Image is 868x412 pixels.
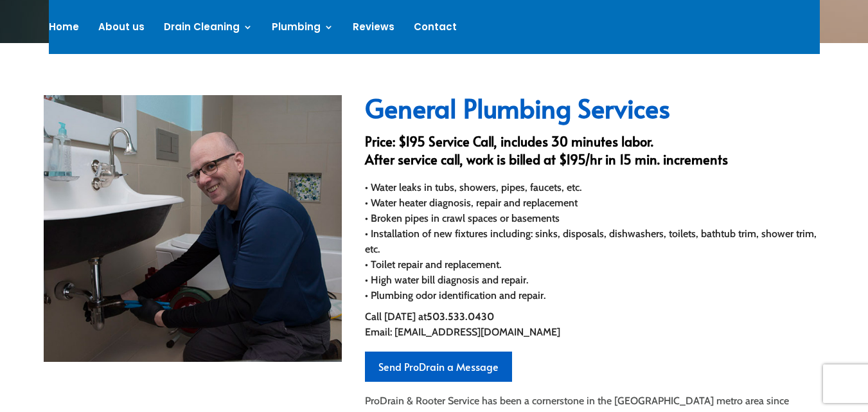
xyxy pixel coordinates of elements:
a: Home [49,22,79,37]
a: Plumbing [272,22,333,37]
a: Contact [414,22,457,37]
h2: General Plumbing Services [365,95,824,127]
a: Send ProDrain a Message [365,352,512,382]
a: Reviews [353,22,394,37]
div: • Water leaks in tubs, showers, pipes, faucets, etc. • Water heater diagnosis, repair and replace... [365,180,824,303]
img: george-plumbing_0 [44,95,342,362]
a: About us [98,22,145,37]
h3: Price: $195 Service Call, includes 30 minutes labor. After service call, work is billed at $195/h... [365,132,824,175]
a: Drain Cleaning [164,22,252,37]
strong: 503.533.0430 [427,310,494,323]
span: Email: [EMAIL_ADDRESS][DOMAIN_NAME] [365,326,560,338]
span: Call [DATE] at [365,310,427,323]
